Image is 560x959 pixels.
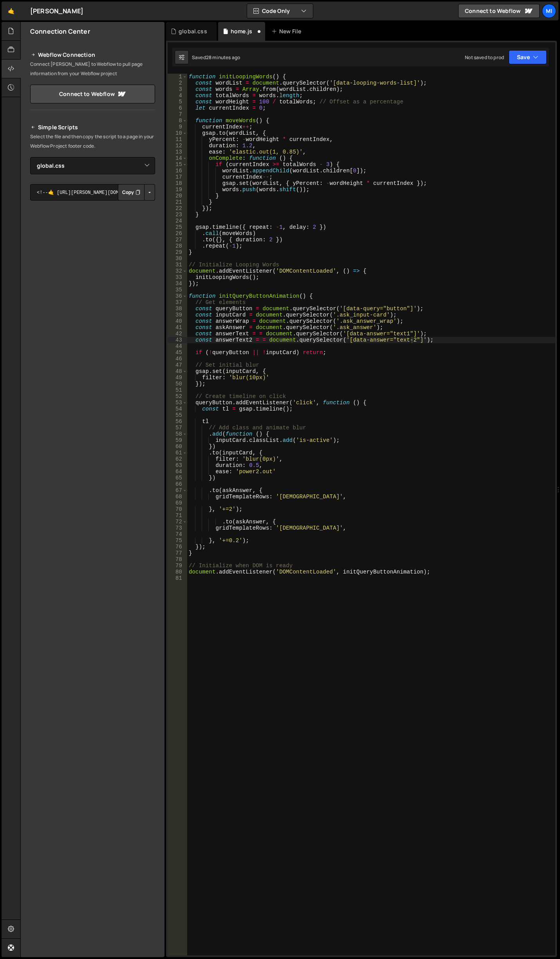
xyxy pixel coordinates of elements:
[168,80,187,86] div: 2
[30,27,90,36] h2: Connection Center
[231,27,252,35] div: home.js
[168,124,187,130] div: 9
[271,27,304,35] div: New File
[168,130,187,136] div: 10
[168,569,187,575] div: 80
[168,218,187,224] div: 24
[465,54,504,61] div: Not saved to prod
[168,418,187,425] div: 56
[168,280,187,287] div: 34
[168,525,187,531] div: 73
[168,375,187,381] div: 49
[168,343,187,349] div: 44
[168,105,187,111] div: 6
[168,249,187,255] div: 29
[168,537,187,544] div: 75
[168,86,187,92] div: 3
[168,431,187,437] div: 58
[168,174,187,180] div: 17
[168,255,187,262] div: 30
[30,214,156,284] iframe: YouTube video player
[206,54,240,61] div: 28 minutes ago
[168,180,187,186] div: 18
[168,118,187,124] div: 8
[168,199,187,205] div: 21
[168,168,187,174] div: 16
[168,331,187,337] div: 42
[168,287,187,293] div: 35
[168,475,187,481] div: 65
[168,462,187,469] div: 63
[168,155,187,161] div: 14
[168,362,187,368] div: 47
[168,512,187,519] div: 71
[168,393,187,400] div: 52
[168,506,187,512] div: 70
[168,193,187,199] div: 20
[168,563,187,569] div: 79
[179,27,207,35] div: global.css
[168,387,187,393] div: 51
[168,494,187,500] div: 68
[168,544,187,550] div: 76
[30,184,155,201] textarea: <!--🤙 [URL][PERSON_NAME][DOMAIN_NAME]> <script>document.addEventListener("DOMContentLoaded", func...
[168,368,187,375] div: 48
[168,312,187,318] div: 39
[168,575,187,581] div: 81
[542,4,556,18] a: Mi
[168,143,187,149] div: 12
[168,531,187,537] div: 74
[30,289,156,360] iframe: YouTube video player
[168,556,187,563] div: 78
[168,74,187,80] div: 1
[168,262,187,268] div: 31
[168,443,187,450] div: 60
[458,4,540,18] a: Connect to Webflow
[168,400,187,406] div: 53
[30,50,155,60] h2: Webflow Connection
[168,425,187,431] div: 57
[168,99,187,105] div: 5
[168,324,187,331] div: 41
[168,161,187,168] div: 15
[168,381,187,387] div: 50
[168,136,187,143] div: 11
[168,469,187,475] div: 64
[168,111,187,118] div: 7
[168,337,187,343] div: 43
[168,243,187,249] div: 28
[192,54,240,61] div: Saved
[168,481,187,487] div: 66
[168,456,187,462] div: 62
[30,85,155,103] a: Connect to Webflow
[30,132,155,151] p: Select the file and then copy the script to a page in your Webflow Project footer code.
[168,406,187,412] div: 54
[168,450,187,456] div: 61
[168,306,187,312] div: 38
[509,50,547,64] button: Save
[168,356,187,362] div: 46
[2,2,21,20] a: 🤙
[168,274,187,280] div: 33
[168,293,187,299] div: 36
[168,212,187,218] div: 23
[168,205,187,212] div: 22
[168,519,187,525] div: 72
[168,500,187,506] div: 69
[118,184,155,201] div: Button group with nested dropdown
[168,318,187,324] div: 40
[30,60,155,78] p: Connect [PERSON_NAME] to Webflow to pull page information from your Webflow project
[168,299,187,306] div: 37
[168,92,187,99] div: 4
[168,268,187,274] div: 32
[168,437,187,443] div: 59
[30,6,83,16] div: [PERSON_NAME]
[247,4,313,18] button: Code Only
[168,224,187,230] div: 25
[168,550,187,556] div: 77
[168,237,187,243] div: 27
[168,487,187,494] div: 67
[168,186,187,193] div: 19
[168,349,187,356] div: 45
